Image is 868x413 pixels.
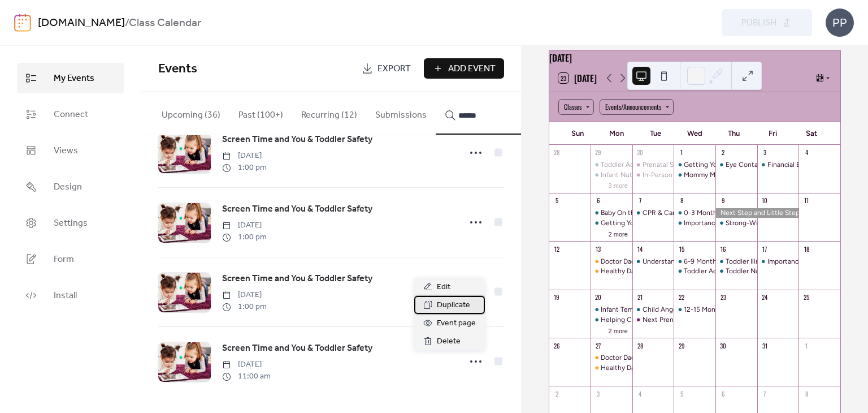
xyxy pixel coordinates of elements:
div: 16 [719,244,727,253]
div: 21 [636,293,644,302]
div: Toddler Nutrition & Toddler Play [726,266,824,276]
span: 1:00 pm [222,231,267,243]
div: Baby On the Move & Staying Out of Debt [591,208,632,218]
span: Screen Time and You & Toddler Safety [222,342,372,355]
span: My Events [54,72,94,85]
a: My Events [17,63,124,93]
div: Fri [753,122,792,145]
div: 27 [594,341,602,350]
div: 2 [553,389,561,398]
div: Wed [675,122,714,145]
span: Edit [437,281,450,294]
span: Event page [437,317,476,330]
div: CPR & Car Seat Safety [632,208,674,218]
div: 9 [719,196,727,205]
div: Toddler Illness & Toddler Oral Health [715,257,757,266]
span: [DATE] [222,220,267,231]
span: Form [54,253,74,266]
span: Install [54,289,77,303]
div: Getting Your Child to Eat & Creating Confidence [601,218,752,228]
span: [DATE] [222,150,267,162]
div: Prenatal Series [632,160,674,170]
a: Connect [17,99,124,130]
div: 28 [553,148,561,157]
a: Settings [17,208,124,238]
button: Upcoming (36) [153,92,229,134]
div: 26 [553,341,561,350]
div: Tue [636,122,675,145]
div: Prenatal Series [643,160,689,170]
div: Mommy Milestones & Creating Kindness [684,170,809,180]
div: 3 [594,389,602,398]
div: Mon [597,122,636,145]
div: Child Anger & Parent w/Out Shame 102 [632,305,674,315]
img: logo [14,14,31,32]
div: Eye Contact Means Love & Words Matter: Magic Words [715,160,757,170]
div: Toddler Accidents & Your Financial Future [591,160,632,170]
div: Healthy Dad - Spiritual Series [591,363,632,373]
div: 7 [636,196,644,205]
div: PP [826,8,854,37]
span: Screen Time and You & Toddler Safety [222,133,372,147]
div: Infant Nutrition & Budget 101 [601,170,691,180]
a: Views [17,135,124,166]
div: Doctor Dad - Spiritual Series [591,353,632,363]
div: Getting Your Baby to Sleep & Crying [674,160,715,170]
a: Screen Time and You & Toddler Safety [222,272,372,286]
div: 11 [802,196,810,205]
div: 20 [594,293,602,302]
div: 29 [677,341,685,350]
div: Importance of Bonding & Infant Expectations [757,257,799,266]
div: Getting Your Child to Eat & Creating Confidence [591,218,632,228]
div: 29 [594,148,602,157]
div: Toddler Illness & Toddler Oral Health [726,257,838,266]
div: 4 [636,389,644,398]
b: Class Calendar [129,12,201,34]
a: Screen Time and You & Toddler Safety [222,202,372,217]
div: 25 [802,293,810,302]
div: 12 [553,244,561,253]
div: 17 [761,244,769,253]
span: [DATE] [222,359,271,371]
a: [DOMAIN_NAME] [38,12,125,34]
div: Doctor Dad - Spiritual Series [601,353,688,363]
div: Toddler Accidents & Your Financial Future [684,266,813,276]
div: 6 [594,196,602,205]
button: 2 more [604,325,632,335]
div: Importance of Words & Credit Cards: Friend or Foe? [684,218,844,228]
button: Add Event [424,58,504,79]
span: Delete [437,335,461,349]
div: 31 [761,341,769,350]
div: Healthy Dad - Spiritual Series [591,266,632,276]
div: 0-3 Month & 3-6 Month Infant Expectations [674,208,715,218]
div: 24 [761,293,769,302]
button: Recurring (12) [292,92,366,134]
span: Screen Time and You & Toddler Safety [222,203,372,216]
span: Screen Time and You & Toddler Safety [222,272,372,286]
span: 1:00 pm [222,162,267,174]
div: 22 [677,293,685,302]
div: Sun [558,122,597,145]
div: 2 [719,148,727,157]
div: 18 [802,244,810,253]
div: Sat [792,122,831,145]
div: Understanding Your Infant & Infant Accidents [643,257,782,266]
a: Design [17,171,124,202]
div: 7 [761,389,769,398]
div: 6-9 Month & 9-12 Month Infant Expectations [674,257,715,266]
div: Toddler Accidents & Your Financial Future [674,266,715,276]
div: 3 [761,148,769,157]
div: 13 [594,244,602,253]
span: Settings [54,217,88,230]
div: 12-15 Month & 15-18 Month Milestones [674,305,715,315]
div: Helping Children Process Change & Siblings [601,315,737,325]
div: In-Person Prenatal Series [643,170,721,180]
div: Toddler Accidents & Your Financial Future [601,160,730,170]
div: Thu [714,122,753,145]
div: 15 [677,244,685,253]
a: Screen Time and You & Toddler Safety [222,132,372,147]
button: 3 more [604,180,632,190]
div: Mommy Milestones & Creating Kindness [674,170,715,180]
button: 2 more [604,229,632,238]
